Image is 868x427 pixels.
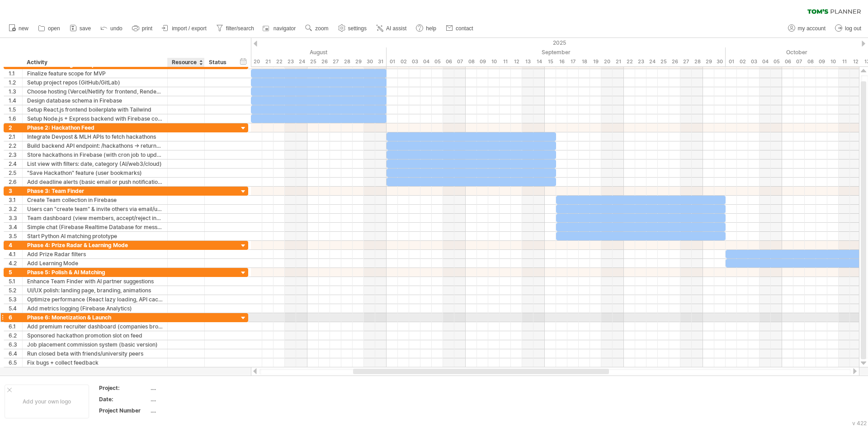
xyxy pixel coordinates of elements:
[9,105,22,114] div: 1.5
[27,331,163,340] div: Sponsored hackathon promotion slot on feed
[9,169,22,177] div: 2.5
[274,57,285,66] div: Friday, 22 August 2025
[27,223,163,231] div: Simple chat (Firebase Realtime Database for messages)
[9,277,22,286] div: 5.1
[27,214,163,222] div: Team dashboard (view members, accept/reject invites)
[9,295,22,304] div: 5.3
[786,23,828,34] a: my account
[151,407,226,414] div: ....
[27,358,163,367] div: Fix bugs + collect feedback
[27,187,163,195] div: Phase 3: Team Finder
[545,57,556,66] div: Monday, 15 September 2025
[27,268,163,277] div: Phase 5: Polish & AI Matching
[27,69,163,78] div: Finalize feature scope for MVP
[27,313,163,322] div: Phase 6: Monetization & Launch
[845,25,861,32] span: log out
[500,57,511,66] div: Thursday, 11 September 2025
[601,57,613,66] div: Saturday, 20 September 2025
[556,57,567,66] div: Tuesday, 16 September 2025
[9,114,22,123] div: 1.6
[151,384,226,392] div: ....
[262,57,274,66] div: Thursday, 21 August 2025
[635,57,646,66] div: Tuesday, 23 September 2025
[488,57,500,66] div: Wednesday, 10 September 2025
[9,78,22,87] div: 1.2
[315,25,328,32] span: zoom
[27,150,163,159] div: Store hackathons in Firebase (with cron job to update daily)
[669,57,680,66] div: Friday, 26 September 2025
[9,349,22,358] div: 6.4
[827,57,839,66] div: Friday, 10 October 2025
[99,384,149,392] div: Project:
[387,47,726,57] div: September 2025
[374,23,409,34] a: AI assist
[285,57,296,66] div: Saturday, 23 August 2025
[737,57,748,66] div: Thursday, 2 October 2025
[19,25,28,32] span: new
[27,259,163,267] div: Add Learning Mode
[420,57,432,66] div: Thursday, 4 September 2025
[336,23,369,34] a: settings
[658,57,669,66] div: Thursday, 25 September 2025
[805,57,816,66] div: Wednesday, 8 October 2025
[454,57,466,66] div: Sunday, 7 September 2025
[80,25,91,32] span: save
[9,141,22,150] div: 2.2
[9,123,22,132] div: 2
[9,232,22,240] div: 3.5
[9,241,22,249] div: 4
[27,105,163,114] div: Setup React.js frontend boilerplate with Tailwind
[353,57,364,66] div: Friday, 29 August 2025
[387,57,398,66] div: Monday, 1 September 2025
[579,57,590,66] div: Thursday, 18 September 2025
[307,57,319,66] div: Monday, 25 August 2025
[160,23,209,34] a: import / export
[110,25,123,32] span: undo
[27,160,163,168] div: List view with filters: date, category (AI/web3/cloud)
[839,57,850,66] div: Saturday, 11 October 2025
[172,25,207,32] span: import / export
[348,25,367,32] span: settings
[27,96,163,105] div: Design database schema in Firebase
[511,57,522,66] div: Friday, 12 September 2025
[567,57,579,66] div: Wednesday, 17 September 2025
[27,132,163,141] div: Integrate Devpost & MLH APIs to fetch hackathons
[27,232,163,240] div: Start Python AI matching prototype
[330,57,341,66] div: Wednesday, 27 August 2025
[613,57,624,66] div: Sunday, 21 September 2025
[692,57,703,66] div: Sunday, 28 September 2025
[99,407,149,414] div: Project Number
[27,304,163,313] div: Add metrics logging (Firebase Analytics)
[9,96,22,105] div: 1.4
[816,57,827,66] div: Thursday, 9 October 2025
[771,57,782,66] div: Sunday, 5 October 2025
[27,295,163,304] div: Optimize performance (React lazy loading, API caching)
[9,187,22,195] div: 3
[27,169,163,177] div: "Save Hackathon" feature (user bookmarks)
[27,349,163,358] div: Run closed beta with friends/university peers
[27,250,163,258] div: Add Prize Radar filters
[27,58,162,67] div: Activity
[226,25,254,32] span: filter/search
[833,23,864,34] a: log out
[9,196,22,204] div: 3.1
[27,141,163,150] div: Build backend API endpoint: /hackathons → returns list
[48,25,60,32] span: open
[748,57,759,66] div: Friday, 3 October 2025
[9,322,22,331] div: 6.1
[9,268,22,277] div: 5
[375,57,387,66] div: Sunday, 31 August 2025
[798,25,826,32] span: my account
[319,57,330,66] div: Tuesday, 26 August 2025
[27,241,163,249] div: Phase 4: Prize Radar & Learning Mode
[9,132,22,141] div: 2.1
[27,123,163,132] div: Phase 2: Hackathon Feed
[5,385,89,418] div: Add your own logo
[27,277,163,286] div: Enhance Team Finder with AI partner suggestions
[130,23,155,34] a: print
[9,340,22,349] div: 6.3
[99,395,149,403] div: Date:
[9,304,22,313] div: 5.4
[443,57,454,66] div: Saturday, 6 September 2025
[386,25,406,32] span: AI assist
